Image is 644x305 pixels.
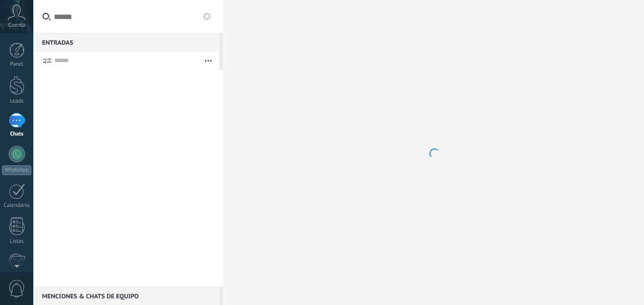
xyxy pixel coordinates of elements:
[2,98,32,105] div: Leads
[2,131,32,138] div: Chats
[2,61,32,68] div: Panel
[33,33,219,51] div: Entradas
[2,238,32,245] div: Listas
[197,51,219,70] button: Más
[2,165,31,175] div: WhatsApp
[33,287,219,305] div: Menciones & Chats de equipo
[2,202,32,209] div: Calendario
[8,22,25,29] span: Cuenta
